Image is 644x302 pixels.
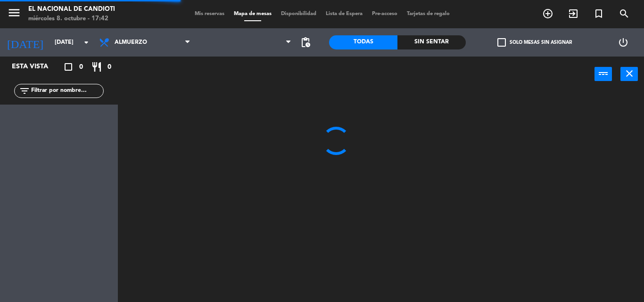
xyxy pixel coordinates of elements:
div: El Nacional de Candioti [28,5,115,14]
span: Lista de Espera [321,11,367,16]
button: power_input [594,67,612,81]
span: 0 [107,62,111,73]
i: add_circle_outline [542,8,553,19]
i: turned_in_not [593,8,604,19]
div: Todas [329,35,397,49]
div: Esta vista [5,61,68,73]
i: menu [7,6,21,20]
span: 0 [79,62,83,73]
i: search [619,8,630,19]
span: Almuerzo [115,39,147,46]
div: miércoles 8. octubre - 17:42 [28,14,115,24]
span: check_box_outline_blank [497,38,506,47]
span: Pre-acceso [367,11,402,16]
span: Mapa de mesas [229,11,276,16]
i: restaurant [91,61,102,73]
button: close [620,67,638,81]
span: Mis reservas [190,11,229,16]
span: pending_actions [300,37,311,48]
span: Tarjetas de regalo [402,11,454,16]
i: close [624,68,635,79]
div: Sin sentar [397,35,466,49]
input: Filtrar por nombre... [30,86,103,96]
i: power_input [598,68,609,79]
i: power_settings_new [618,37,629,48]
i: arrow_drop_down [81,37,92,48]
i: filter_list [19,85,30,97]
i: exit_to_app [568,8,579,19]
i: crop_square [63,61,74,73]
label: Solo mesas sin asignar [497,38,572,47]
span: Disponibilidad [276,11,321,16]
button: menu [7,6,21,23]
